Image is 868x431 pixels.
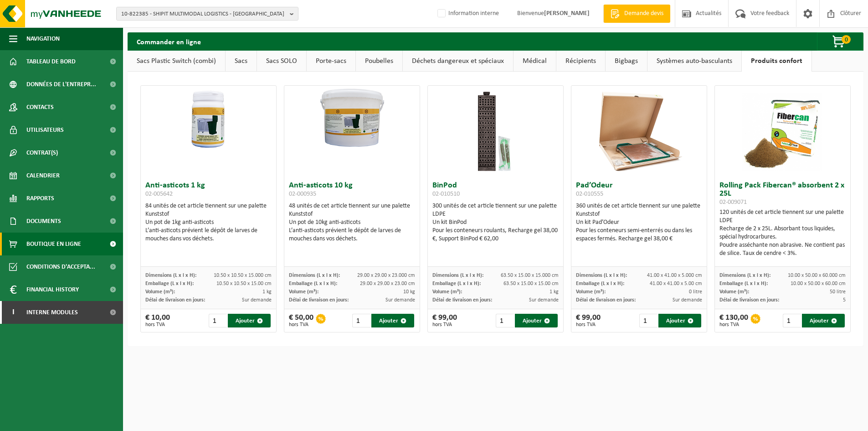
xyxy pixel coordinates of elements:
div: L’anti-asticots prévient le dépôt de larves de mouches dans vos déchets. [289,227,415,243]
a: Récipients [556,51,605,72]
div: Un pot de 10kg anti-asticots [289,218,415,227]
h3: Rolling Pack Fibercan® absorbent 2 x 25L [719,182,846,206]
span: Interne modules [26,301,78,324]
label: Information interne [436,7,499,21]
span: Délai de livraison en jours: [289,297,349,303]
span: Délai de livraison en jours: [432,297,492,303]
div: Pour les conteneurs semi-enterrés ou dans les espaces fermés. Recharge gel 38,00 € [576,227,702,243]
div: Recharge de 2 x 25L. Absorbant tous liquides, spécial hydrocarbures. [719,225,846,241]
a: Bigbags [606,51,647,72]
button: Ajouter [802,314,845,327]
div: 300 unités de cet article tiennent sur une palette [432,202,559,243]
span: Volume (m³): [576,289,606,295]
span: 10.50 x 10.50 x 15.000 cm [214,273,272,278]
span: Volume (m³): [432,289,462,295]
button: Ajouter [371,314,414,327]
div: LDPE [432,210,559,218]
span: Emballage (L x l x H): [576,281,624,286]
span: Rapports [26,187,54,210]
h3: Anti-asticots 10 kg [289,182,415,200]
span: Documents [26,210,61,233]
span: Utilisateurs [26,119,64,141]
div: 360 unités de cet article tiennent sur une palette [576,202,702,243]
button: Ajouter [515,314,558,327]
span: Dimensions (L x l x H): [289,273,340,278]
span: 0 [842,35,851,44]
div: Un kit BinPod [432,218,559,227]
span: 02-000935 [289,191,316,197]
img: 02-009071 [737,86,828,177]
div: Kunststof [576,210,702,218]
span: Dimensions (L x l x H): [719,273,770,278]
div: € 50,00 [289,314,313,327]
strong: [PERSON_NAME] [544,10,590,17]
button: Ajouter [228,314,271,327]
a: Systèmes auto-basculants [647,51,741,72]
a: Poubelles [356,51,402,72]
span: Emballage (L x l x H): [719,281,768,286]
div: Un pot de 1kg anti-asticots [145,218,272,227]
div: 84 unités de cet article tiennent sur une palette [145,202,272,243]
div: 120 unités de cet article tiennent sur une palette [719,208,846,258]
input: 1 [209,314,227,327]
a: Sacs [226,51,257,72]
div: Un kit Pad’Odeur [576,218,702,227]
div: € 99,00 [432,314,457,327]
input: 1 [496,314,514,327]
span: Tableau de bord [26,50,76,73]
span: hors TVA [145,322,170,327]
a: Produits confort [742,51,812,72]
img: 02-010510 [450,86,541,177]
span: Emballage (L x l x H): [145,281,194,286]
span: 63.50 x 15.00 x 15.000 cm [501,273,559,278]
span: hors TVA [719,322,748,327]
span: Boutique en ligne [26,233,81,255]
span: 02-010555 [576,191,603,197]
button: 10-822385 - SHIPIT MULTIMODAL LOGISTICS - [GEOGRAPHIC_DATA] [116,7,298,21]
div: LDPE [719,217,846,225]
span: Contrat(s) [26,141,58,164]
span: Données de l'entrepr... [26,73,96,96]
img: 02-000935 [284,86,420,154]
input: 1 [352,314,371,327]
span: Volume (m³): [289,289,318,295]
a: Porte-sacs [307,51,355,72]
span: 0 litre [689,289,702,295]
span: Sur demande [242,297,272,303]
div: 48 unités de cet article tiennent sur une palette [289,202,415,243]
a: Sacs SOLO [257,51,306,72]
span: 10.00 x 50.00 x 60.00 cm [791,281,846,286]
span: 10 kg [403,289,415,295]
span: 02-009071 [719,199,747,206]
span: Dimensions (L x l x H): [432,273,483,278]
span: Emballage (L x l x H): [289,281,337,286]
span: 41.00 x 41.00 x 5.000 cm [647,273,702,278]
span: 41.00 x 41.00 x 5.00 cm [650,281,702,286]
span: Navigation [26,27,60,50]
h3: BinPod [432,182,559,200]
span: Sur demande [529,297,559,303]
span: 02-005642 [145,191,173,197]
span: Contacts [26,96,54,119]
button: 0 [817,32,863,51]
h3: Pad’Odeur [576,182,702,200]
a: Demande devis [603,5,670,23]
span: 10.00 x 50.00 x 60.000 cm [788,273,846,278]
span: Calendrier [26,164,60,187]
input: 1 [783,314,801,327]
span: 02-010510 [432,191,460,197]
span: hors TVA [289,322,313,327]
span: Demande devis [622,9,666,18]
div: Poudre asséchante non abrasive. Ne contient pas de silice. Taux de cendre < 3%. [719,241,846,258]
div: € 99,00 [576,314,601,327]
span: Délai de livraison en jours: [719,297,779,303]
span: hors TVA [432,322,457,327]
span: Financial History [26,278,79,301]
span: 63.50 x 15.00 x 15.00 cm [503,281,559,286]
div: € 10,00 [145,314,170,327]
input: 1 [639,314,658,327]
span: 10-822385 - SHIPIT MULTIMODAL LOGISTICS - [GEOGRAPHIC_DATA] [121,7,286,21]
span: Volume (m³): [719,289,749,295]
span: 5 [843,297,846,303]
h3: Anti-asticots 1 kg [145,182,272,200]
